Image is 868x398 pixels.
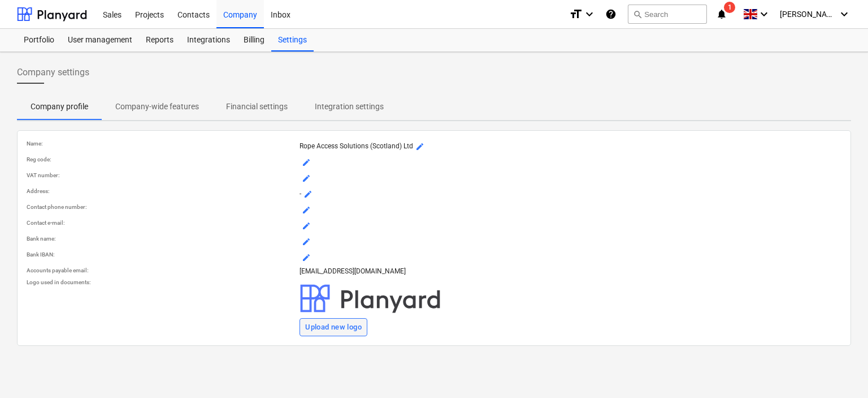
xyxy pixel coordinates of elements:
p: Reg code : [27,156,295,163]
a: Settings [271,29,314,52]
i: keyboard_arrow_down [583,7,596,21]
i: notifications [716,7,727,21]
a: Portfolio [17,29,61,52]
span: mode_edit [302,158,311,167]
a: User management [61,29,139,52]
p: Logo used in documents : [27,279,295,286]
p: Company-wide features [115,101,199,113]
a: Integrations [180,29,237,52]
span: mode_edit [302,221,311,230]
button: Search [628,5,707,24]
i: format_size [569,7,583,21]
div: Upload new logo [305,321,362,334]
span: mode_edit [303,190,313,199]
span: mode_edit [415,142,424,151]
p: Company profile [31,101,88,113]
p: Name : [27,140,295,147]
a: Billing [237,29,271,52]
p: Bank name : [27,235,295,242]
p: Address : [27,187,295,195]
p: - [300,187,841,201]
a: Reports [139,29,180,52]
p: [EMAIL_ADDRESS][DOMAIN_NAME] [300,267,841,276]
span: mode_edit [302,206,311,215]
p: Financial settings [226,101,288,113]
button: Upload new logo [300,318,367,336]
p: Accounts payable email : [27,267,295,274]
span: search [633,10,642,19]
i: keyboard_arrow_down [837,7,851,21]
span: mode_edit [302,237,311,246]
i: Knowledge base [605,7,617,21]
p: Contact e-mail : [27,219,295,226]
p: VAT number : [27,172,295,179]
span: [PERSON_NAME] [780,10,836,19]
p: Integration settings [315,101,384,113]
span: 1 [724,2,735,13]
p: Rope Access Solutions (Scotland) Ltd [300,140,841,153]
span: Company settings [17,66,89,79]
i: keyboard_arrow_down [757,7,771,21]
p: Contact phone number : [27,203,295,211]
span: mode_edit [302,253,311,262]
p: Bank IBAN : [27,251,295,258]
span: mode_edit [302,174,311,183]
